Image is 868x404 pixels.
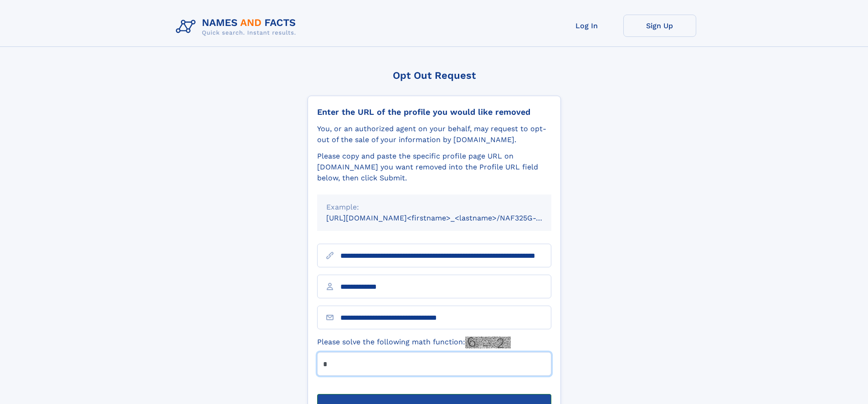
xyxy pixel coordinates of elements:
[317,337,511,348] label: Please solve the following math function:
[317,107,551,117] div: Enter the URL of the profile you would like removed
[550,15,623,37] a: Log In
[317,123,551,145] div: You, or an authorized agent on your behalf, may request to opt-out of the sale of your informatio...
[326,214,569,222] small: [URL][DOMAIN_NAME]<firstname>_<lastname>/NAF325G-xxxxxxxx
[317,151,551,184] div: Please copy and paste the specific profile page URL on [DOMAIN_NAME] you want removed into the Pr...
[326,202,542,213] div: Example:
[308,70,561,81] div: Opt Out Request
[623,15,696,37] a: Sign Up
[172,15,303,39] img: Logo Names and Facts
